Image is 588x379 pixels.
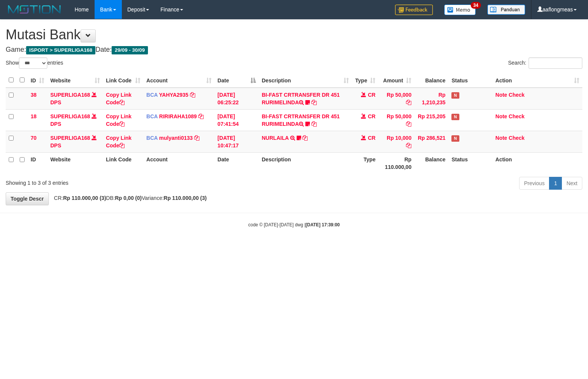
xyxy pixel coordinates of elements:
span: BCA [146,135,158,141]
th: Status [448,152,492,174]
a: Copy Link Code [106,135,132,149]
a: YAHYA2935 [159,92,188,98]
span: Has Note [451,135,459,142]
span: CR [368,113,375,119]
th: Website [47,152,103,174]
th: Date: activate to sort column descending [215,73,259,88]
th: Account: activate to sort column ascending [143,73,215,88]
a: Note [495,135,507,141]
a: RIRIRAHA1089 [159,113,197,119]
th: Description [259,152,352,174]
span: 38 [31,92,37,98]
th: Type: activate to sort column ascending [352,73,378,88]
a: Check [509,113,524,119]
th: Status [448,73,492,88]
th: Balance [414,73,448,88]
img: MOTION_logo.png [6,4,63,15]
td: Rp 50,000 [378,109,414,131]
span: CR [368,92,375,98]
label: Search: [508,57,582,69]
a: Copy Rp 50,000 to clipboard [406,99,411,105]
a: mulyanti0133 [159,135,193,141]
span: BCA [146,113,158,119]
td: BI-FAST CRTRANSFER DR 451 RURIMELINDA [259,88,352,110]
th: ID: activate to sort column ascending [28,73,47,88]
th: Rp 110.000,00 [378,152,414,174]
a: Check [509,135,524,141]
a: SUPERLIGA168 [50,113,90,119]
a: Copy mulyanti0133 to clipboard [194,135,199,141]
td: Rp 10,000 [378,131,414,152]
span: BCA [146,92,158,98]
a: NURLAILA [262,135,289,141]
span: 18 [31,113,37,119]
td: [DATE] 06:25:22 [215,88,259,110]
a: Next [562,177,582,190]
th: Description: activate to sort column ascending [259,73,352,88]
a: Copy RIRIRAHA1089 to clipboard [198,113,204,119]
img: panduan.png [487,5,525,15]
small: code © [DATE]-[DATE] dwg | [248,222,340,227]
td: BI-FAST CRTRANSFER DR 451 RURIMELINDA [259,109,352,131]
a: Copy BI-FAST CRTRANSFER DR 451 RURIMELINDA to clipboard [311,99,317,105]
input: Search: [529,57,582,69]
span: CR: DB: Variance: [50,195,207,201]
th: Account [143,152,215,174]
th: Link Code [103,152,143,174]
a: Check [509,92,524,98]
span: 70 [31,135,37,141]
td: DPS [47,131,103,152]
td: DPS [47,109,103,131]
th: Date [215,152,259,174]
h1: Mutasi Bank [6,27,582,42]
a: Copy YAHYA2935 to clipboard [190,92,195,98]
label: Show entries [6,57,63,69]
td: Rp 286,521 [414,131,448,152]
a: Copy BI-FAST CRTRANSFER DR 451 RURIMELINDA to clipboard [311,121,317,127]
a: Copy NURLAILA to clipboard [302,135,308,141]
th: Balance [414,152,448,174]
a: Copy Link Code [106,92,132,105]
a: 1 [549,177,562,190]
a: Toggle Descr [6,192,49,205]
span: Has Note [451,114,459,120]
td: [DATE] 07:41:54 [215,109,259,131]
span: 29/09 - 30/09 [112,46,148,54]
select: Showentries [19,57,47,69]
span: Has Note [451,92,459,99]
img: Button%20Memo.svg [444,5,476,15]
span: ISPORT > SUPERLIGA168 [26,46,95,54]
a: Note [495,92,507,98]
td: Rp 1,210,235 [414,88,448,110]
strong: Rp 110.000,00 (3) [63,195,106,201]
a: SUPERLIGA168 [50,135,90,141]
th: Website: activate to sort column ascending [47,73,103,88]
a: Copy Link Code [106,113,132,127]
div: Showing 1 to 3 of 3 entries [6,176,240,187]
th: ID [28,152,47,174]
a: Copy Rp 10,000 to clipboard [406,142,411,149]
strong: Rp 110.000,00 (3) [164,195,207,201]
h4: Game: Date: [6,46,582,54]
span: 34 [471,2,481,9]
th: Link Code: activate to sort column ascending [103,73,143,88]
th: Action: activate to sort column ascending [492,73,582,88]
strong: [DATE] 17:39:00 [306,222,340,227]
td: Rp 50,000 [378,88,414,110]
th: Amount: activate to sort column ascending [378,73,414,88]
img: Feedback.jpg [395,5,433,15]
td: DPS [47,88,103,110]
a: Previous [519,177,549,190]
td: [DATE] 10:47:17 [215,131,259,152]
th: Action [492,152,582,174]
td: Rp 215,205 [414,109,448,131]
span: CR [368,135,375,141]
a: SUPERLIGA168 [50,92,90,98]
strong: Rp 0,00 (0) [115,195,142,201]
a: Copy Rp 50,000 to clipboard [406,121,411,127]
th: Type [352,152,378,174]
a: Note [495,113,507,119]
